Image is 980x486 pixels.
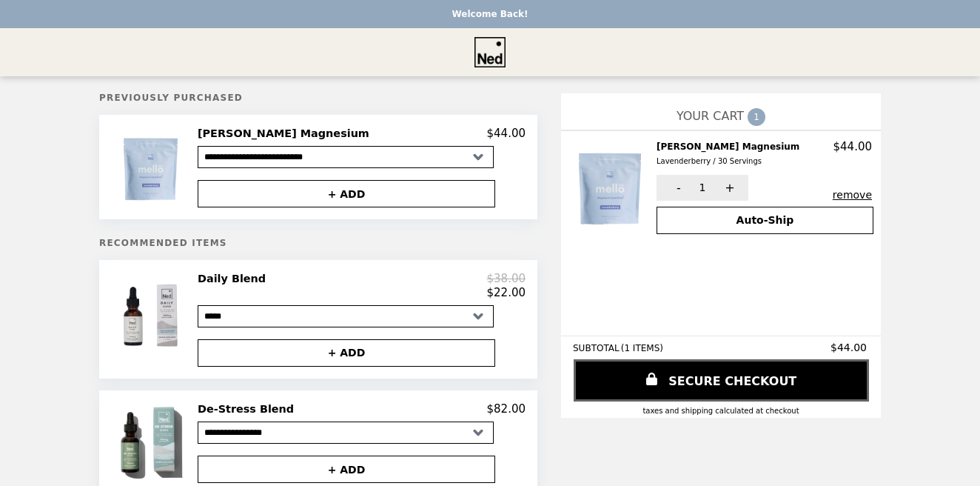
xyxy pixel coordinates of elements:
span: ( 1 ITEMS ) [621,343,663,353]
span: 1 [748,108,765,126]
p: $44.00 [487,127,526,140]
button: remove [833,189,872,201]
img: mellö Magnesium [115,127,191,207]
select: Select a product variant [198,146,494,168]
h5: Recommended Items [99,238,537,248]
span: $44.00 [830,342,869,353]
h5: Previously Purchased [99,93,537,103]
span: 1 [699,182,706,193]
img: mellö Magnesium [568,140,655,233]
h2: [PERSON_NAME] Magnesium [198,127,375,140]
span: SUBTOTAL [573,343,621,353]
h2: De-Stress Blend [198,402,300,416]
p: $44.00 [833,140,873,153]
img: Brand Logo [474,37,506,67]
button: + ADD [198,456,495,483]
img: Daily Blend [110,272,196,360]
div: Lavenderberry / 30 Servings [657,155,799,168]
div: Taxes and Shipping calculated at checkout [573,407,869,415]
img: De-Stress Blend [113,402,192,483]
select: Select a product variant [198,305,494,327]
p: $22.00 [487,286,526,299]
span: YOUR CART [677,109,744,123]
p: $38.00 [487,272,526,285]
p: Welcome Back! [452,9,528,19]
p: $82.00 [487,402,526,416]
button: + [708,175,748,201]
a: SECURE CHECKOUT [574,359,869,402]
h2: Daily Blend [198,272,272,285]
button: Auto-Ship [657,207,873,234]
button: - [657,175,697,201]
button: + ADD [198,180,495,207]
button: + ADD [198,339,495,367]
select: Select a product variant [198,422,494,444]
h2: [PERSON_NAME] Magnesium [657,140,805,169]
